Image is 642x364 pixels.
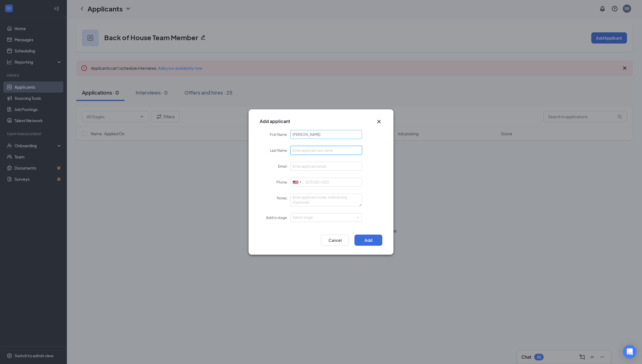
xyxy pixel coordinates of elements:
div: Select stage [293,215,357,220]
label: Notes [277,196,290,200]
label: Phone [276,180,290,184]
button: Cancel [321,235,349,246]
label: Add to stage [266,216,290,220]
label: Email [278,164,290,168]
button: Add [354,235,382,246]
div: United States: +1 [291,178,303,187]
input: (201) 555-0123 [290,178,362,187]
label: Last Name [270,148,290,153]
input: Last Name [290,146,362,155]
svg: Cross [376,118,382,125]
div: Open Intercom Messenger [623,345,636,358]
h3: Add applicant [260,118,290,124]
input: Email [290,162,362,171]
textarea: Notes [290,194,362,206]
input: First Name [290,130,362,139]
button: Close [376,118,382,125]
label: First Name [270,132,290,137]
